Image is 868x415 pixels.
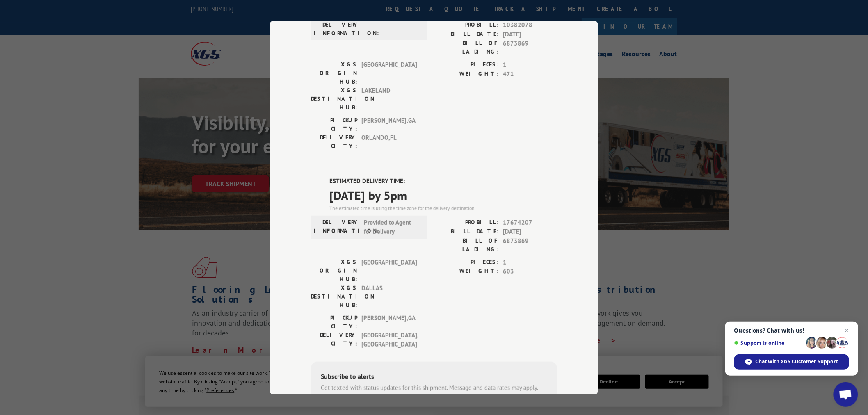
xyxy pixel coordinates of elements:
label: DELIVERY INFORMATION: [313,21,360,38]
label: PICKUP CITY: [311,116,357,133]
span: Questions? Chat with us! [734,327,849,334]
label: XGS DESTINATION HUB: [311,86,357,112]
div: Subscribe to alerts [321,371,547,383]
label: WEIGHT: [434,267,499,276]
span: [DATE] by 5pm [329,186,557,204]
label: PIECES: [434,258,499,267]
span: [GEOGRAPHIC_DATA] [361,258,417,283]
span: 471 [503,69,557,79]
span: [DATE] [503,227,557,237]
label: BILL OF LADING: [434,39,499,56]
label: DELIVERY CITY: [311,331,357,349]
label: XGS ORIGIN HUB: [311,60,357,86]
span: 603 [503,267,557,276]
span: Support is online [734,340,803,346]
label: PIECES: [434,60,499,70]
span: [GEOGRAPHIC_DATA] , [GEOGRAPHIC_DATA] [361,331,417,349]
span: [PERSON_NAME] , GA [361,116,417,133]
label: PROBILL: [434,218,499,227]
span: 1 [503,258,557,267]
label: DELIVERY INFORMATION: [313,218,360,236]
span: DALLAS [361,283,417,309]
span: 1 [503,60,557,70]
div: Open chat [834,382,858,407]
div: Chat with XGS Customer Support [734,354,849,370]
label: XGS DESTINATION HUB: [311,283,357,309]
label: WEIGHT: [434,69,499,79]
span: 6873869 [503,39,557,56]
div: The estimated time is using the time zone for the delivery destination. [329,204,557,212]
label: BILL DATE: [434,30,499,39]
label: XGS ORIGIN HUB: [311,258,357,283]
div: Get texted with status updates for this shipment. Message and data rates may apply. Message frequ... [321,383,547,401]
span: [DATE] [503,30,557,39]
label: PROBILL: [434,21,499,30]
span: 6873869 [503,236,557,253]
span: Provided to Agent for Delivery [364,218,419,236]
label: DELIVERY CITY: [311,133,357,150]
label: BILL DATE: [434,227,499,237]
label: ESTIMATED DELIVERY TIME: [329,177,557,186]
span: 10382078 [503,21,557,30]
span: 17674207 [503,218,557,227]
span: [GEOGRAPHIC_DATA] [361,60,417,86]
span: Close chat [842,326,852,335]
span: ORLANDO , FL [361,133,417,150]
label: BILL OF LADING: [434,236,499,253]
span: LAKELAND [361,86,417,112]
label: PICKUP CITY: [311,313,357,331]
span: Chat with XGS Customer Support [756,358,838,365]
span: [PERSON_NAME] , GA [361,313,417,331]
